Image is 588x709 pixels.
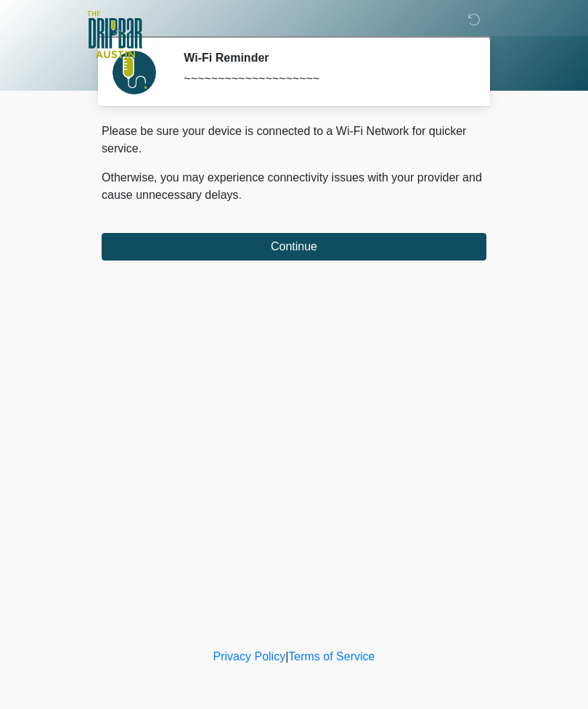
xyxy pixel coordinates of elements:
[102,169,486,204] p: Otherwise, you may experience connectivity issues with your provider and cause unnecessary delays
[239,189,242,201] span: .
[285,650,288,663] a: |
[87,11,142,58] img: The DRIPBaR - Austin The Domain Logo
[102,233,486,261] button: Continue
[184,70,465,88] div: ~~~~~~~~~~~~~~~~~~~~
[213,650,286,663] a: Privacy Policy
[102,123,486,157] p: Please be sure your device is connected to a Wi-Fi Network for quicker service.
[113,51,156,94] img: Agent Avatar
[288,650,375,663] a: Terms of Service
